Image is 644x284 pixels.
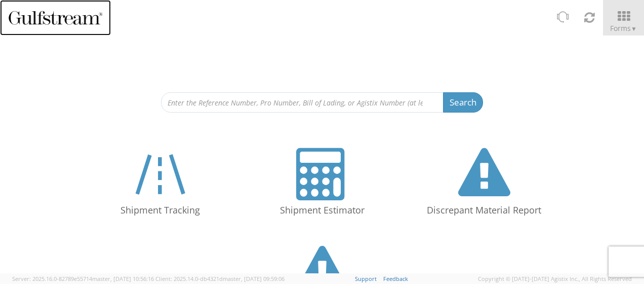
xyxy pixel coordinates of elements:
[408,138,560,231] a: Discrepant Material Report
[631,24,637,33] span: ▼
[161,92,444,113] input: Enter the Reference Number, Pro Number, Bill of Lading, or Agistix Number (at least 4 chars)
[246,138,398,231] a: Shipment Estimator
[155,275,285,282] span: Client: 2025.14.0-db4321d
[8,9,103,26] img: gulfstream-logo-030f482cb65ec2084a9d.png
[12,275,154,282] span: Server: 2025.16.0-82789e55714
[478,275,632,283] span: Copyright © [DATE]-[DATE] Agistix Inc., All Rights Reserved
[418,205,550,216] h4: Discrepant Material Report
[355,275,377,282] a: Support
[256,205,388,216] h4: Shipment Estimator
[610,23,637,33] span: Forms
[443,92,483,113] button: Search
[92,275,154,282] span: master, [DATE] 10:56:16
[383,275,408,282] a: Feedback
[94,205,226,216] h4: Shipment Tracking
[223,275,285,282] span: master, [DATE] 09:59:06
[84,138,236,231] a: Shipment Tracking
